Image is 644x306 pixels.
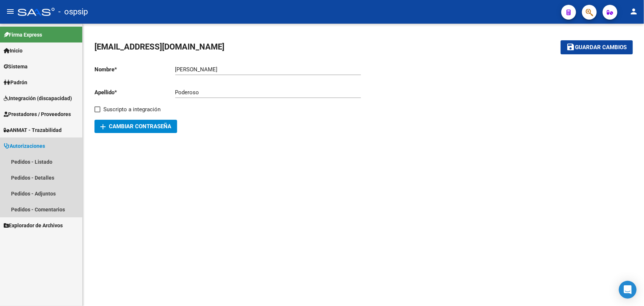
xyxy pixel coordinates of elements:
[94,120,177,133] button: Cambiar Contraseña
[561,40,633,54] button: Guardar cambios
[4,47,23,55] span: Inicio
[94,42,224,51] span: [EMAIL_ADDRESS][DOMAIN_NAME]
[6,7,15,16] mat-icon: menu
[94,88,175,96] p: Apellido
[619,281,637,299] div: Open Intercom Messenger
[94,65,175,74] p: Nombre
[103,105,161,114] span: Suscripto a integración
[575,44,627,51] span: Guardar cambios
[4,126,62,134] span: ANMAT - Trazabilidad
[566,42,575,51] mat-icon: save
[629,7,638,16] mat-icon: person
[4,221,63,229] span: Explorador de Archivos
[100,123,171,130] span: Cambiar Contraseña
[99,122,107,131] mat-icon: add
[4,31,42,39] span: Firma Express
[4,110,71,118] span: Prestadores / Proveedores
[4,62,28,71] span: Sistema
[4,78,27,86] span: Padrón
[58,4,88,20] span: - ospsip
[4,94,72,102] span: Integración (discapacidad)
[4,142,45,150] span: Autorizaciones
